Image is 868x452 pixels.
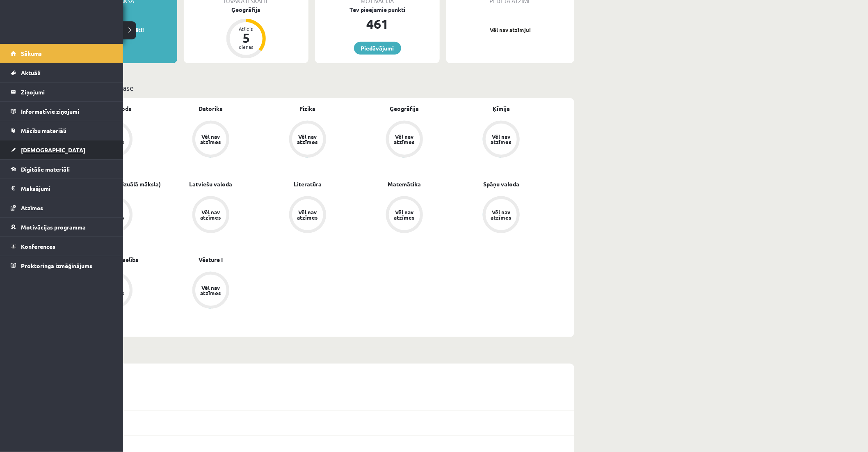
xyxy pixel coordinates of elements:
span: Atzīmes [21,204,43,211]
span: Aktuāli [21,69,41,76]
div: Vēl nav atzīmes [490,209,513,220]
div: Vēl nav atzīmes [393,209,416,220]
a: Vēl nav atzīmes [162,121,259,159]
div: 5 [234,31,258,44]
a: Datorika [199,104,223,113]
legend: Informatīvie ziņojumi [21,102,113,121]
span: Sākums [21,50,42,57]
a: Vēl nav atzīmes [259,121,356,159]
div: Vēl nav atzīmes [393,134,416,145]
a: Vēl nav atzīmes [356,196,453,235]
a: Vēl nav atzīmes [162,196,259,235]
a: Ģeogrāfija [390,104,419,113]
a: Ziņojumi [11,83,113,101]
p: Mācību plāns 10.a1 klase [53,82,571,93]
a: Maksājumi [11,179,113,198]
div: Atlicis [234,26,258,31]
legend: Ziņojumi [21,83,113,101]
span: Digitālie materiāli [21,165,70,173]
a: Literatūra [294,180,322,188]
div: Vēl nav atzīmes [490,134,513,145]
div: Vēl nav atzīmes [199,285,222,296]
a: [DEMOGRAPHIC_DATA] [11,140,113,159]
a: Atzīmes [11,198,113,217]
a: Motivācijas programma [11,218,113,236]
a: Sākums [11,44,113,63]
a: Proktoringa izmēģinājums [11,256,113,275]
a: Konferences [11,237,113,256]
a: Piedāvājumi [354,42,401,55]
div: dienas [234,44,258,49]
a: Aktuāli [11,63,113,82]
div: Tev pieejamie punkti [315,5,440,14]
a: Vēl nav atzīmes [259,196,356,235]
a: Rīgas 1. Tālmācības vidusskola [9,14,75,35]
a: Ķīmija [493,104,510,113]
a: Vēsture I [199,255,223,264]
div: 461 [315,14,440,34]
div: Vēl nav atzīmes [199,209,222,220]
p: Vēl nav atzīmju! [450,26,570,34]
a: Vēl nav atzīmes [356,121,453,159]
a: Spāņu valoda [483,180,519,188]
a: Informatīvie ziņojumi [11,102,113,121]
div: (08.09 - 14.09) [49,364,574,386]
a: Vēl nav atzīmes [453,121,550,159]
a: Latviešu valoda [190,180,233,188]
div: Ģeogrāfija [184,5,308,14]
span: Motivācijas programma [21,223,86,231]
span: Konferences [21,243,55,250]
a: Digitālie materiāli [11,160,113,179]
a: Matemātika [388,180,421,188]
a: Vēl nav atzīmes [162,272,259,310]
div: Vēl nav atzīmes [296,134,319,145]
span: Proktoringa izmēģinājums [21,262,92,269]
a: Ģeogrāfija Atlicis 5 dienas [184,5,308,60]
a: Mācību materiāli [11,121,113,140]
a: Fizika [300,104,316,113]
div: Vēl nav atzīmes [296,209,319,220]
span: Mācību materiāli [21,127,66,134]
a: Vēl nav atzīmes [453,196,550,235]
p: Nedēļa [53,348,571,359]
div: Vēl nav atzīmes [199,134,222,145]
legend: Maksājumi [21,179,113,198]
span: [DEMOGRAPHIC_DATA] [21,146,85,154]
